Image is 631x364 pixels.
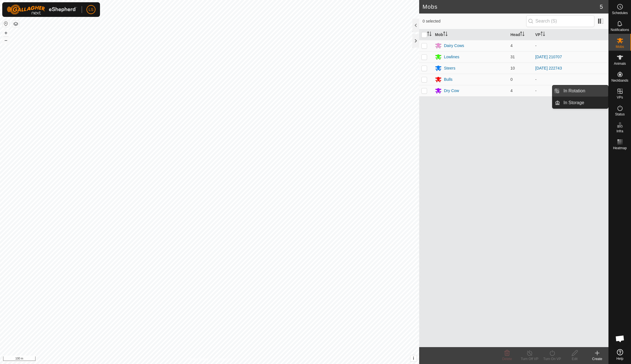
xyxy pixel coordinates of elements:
td: - [533,40,608,51]
span: VPs [617,96,623,99]
h2: Mobs [423,3,600,10]
a: [DATE] 210707 [535,55,562,59]
div: Open chat [612,330,628,347]
div: Bulls [444,77,452,82]
a: [DATE] 222743 [535,66,562,70]
span: Notifications [611,28,629,32]
a: Privacy Policy [187,357,208,362]
td: - [533,85,608,96]
span: i [413,356,414,361]
span: Delete [502,357,512,361]
th: VP [533,29,608,40]
button: + [3,30,9,36]
button: Reset Map [3,20,9,27]
input: Search (S) [526,15,594,27]
span: Status [615,113,625,116]
p-sorticon: Activate to sort [520,32,525,37]
div: Steers [444,65,455,71]
div: Dry Cow [444,88,459,94]
button: Map Layers [12,21,19,27]
span: Animals [614,62,626,65]
span: 0 selected [423,18,526,24]
a: Help [609,347,631,363]
span: 4 [510,43,513,48]
a: Contact Us [215,357,232,362]
th: Mob [433,29,508,40]
span: LS [88,7,93,13]
div: Turn On VP [541,356,563,361]
span: 4 [510,88,513,93]
span: 31 [510,55,515,59]
p-sorticon: Activate to sort [541,32,545,37]
li: In Storage [552,97,608,108]
div: Edit [563,356,586,361]
span: In Storage [563,99,584,106]
span: In Rotation [563,88,585,94]
div: Dairy Cows [444,43,464,49]
div: Lowlines [444,54,459,60]
p-sorticon: Activate to sort [443,32,448,37]
span: 5 [600,3,603,11]
span: Neckbands [611,79,628,82]
p-sorticon: Activate to sort [427,32,432,37]
img: Gallagher Logo [7,5,77,15]
div: Turn Off VP [518,356,541,361]
span: Schedules [612,11,628,15]
span: 10 [510,66,515,70]
th: Head [508,29,533,40]
span: Heatmap [613,146,627,150]
span: Infra [616,129,623,133]
button: i [410,355,417,361]
li: In Rotation [552,85,608,97]
span: Help [616,357,623,360]
div: Create [586,356,608,361]
button: – [3,37,9,44]
span: Mobs [616,45,624,48]
td: - [533,74,608,85]
a: In Storage [560,97,608,108]
a: In Rotation [560,85,608,97]
span: 0 [510,77,513,82]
